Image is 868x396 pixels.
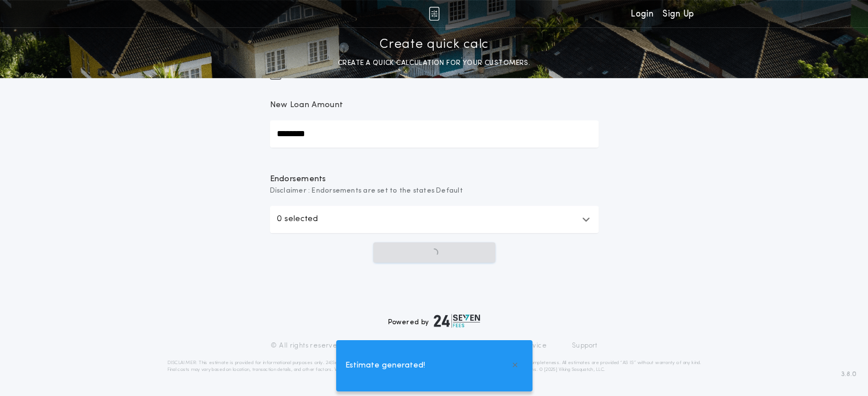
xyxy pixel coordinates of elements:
span: Estimate generated! [345,360,425,372]
p: 0 selected [277,213,318,226]
input: New Loan Amount [270,120,599,148]
img: logo [434,314,481,328]
img: img [429,7,439,21]
button: 0 selected [270,206,599,233]
span: Endorsements [270,174,599,185]
p: Create quick calc [380,36,488,54]
p: New Loan Amount [270,100,344,111]
span: Disclaimer : Endorsements are set to the states Default [270,185,599,197]
div: Powered by [388,314,481,328]
p: CREATE A QUICK CALCULATION FOR YOUR CUSTOMERS. [338,58,530,69]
